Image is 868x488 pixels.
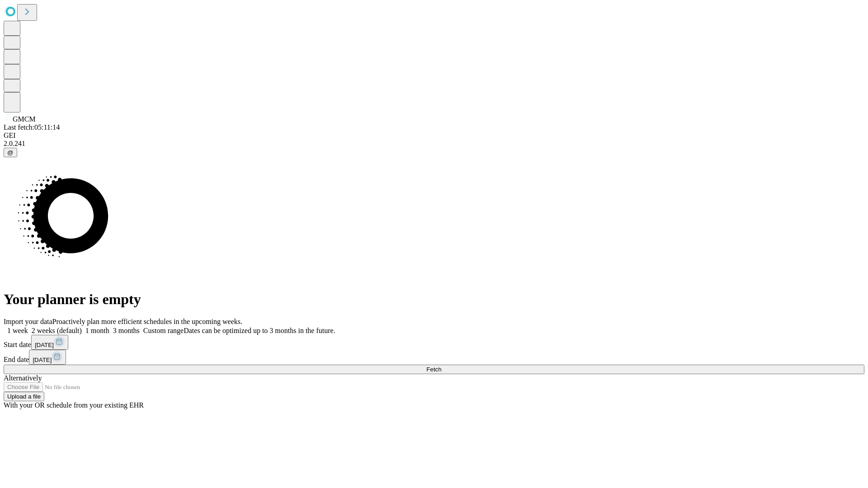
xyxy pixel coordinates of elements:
[4,392,44,401] button: Upload a file
[4,291,864,308] h1: Your planner is empty
[4,350,864,365] div: End date
[4,401,144,409] span: With your OR schedule from your existing EHR
[7,149,14,156] span: @
[4,374,42,382] span: Alternatively
[29,350,66,365] button: [DATE]
[4,140,864,148] div: 2.0.241
[32,327,82,334] span: 2 weeks (default)
[33,357,52,363] span: [DATE]
[143,327,184,334] span: Custom range
[113,327,140,334] span: 3 months
[31,335,68,350] button: [DATE]
[13,115,36,123] span: GMCM
[426,366,441,373] span: Fetch
[52,318,242,325] span: Proactively plan more efficient schedules in the upcoming weeks.
[4,131,864,140] div: GEI
[4,148,17,157] button: @
[4,123,60,131] span: Last fetch: 05:11:14
[4,335,864,350] div: Start date
[35,342,54,348] span: [DATE]
[85,327,109,334] span: 1 month
[7,327,28,334] span: 1 week
[4,365,864,374] button: Fetch
[4,318,52,325] span: Import your data
[184,327,335,334] span: Dates can be optimized up to 3 months in the future.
